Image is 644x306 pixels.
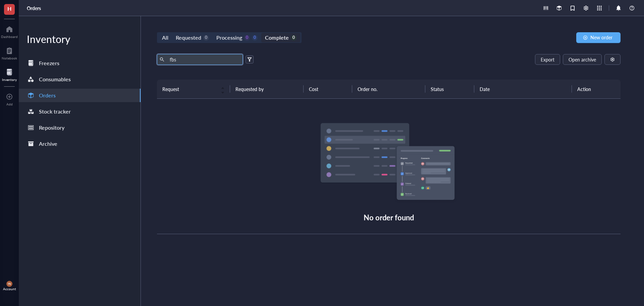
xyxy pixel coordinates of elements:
th: Action [572,80,621,98]
button: New order [576,32,621,43]
a: Orders [19,89,141,102]
div: Inventory [19,32,141,46]
div: Account [3,287,16,291]
div: 0 [252,35,258,41]
span: Export [541,57,554,62]
div: 0 [203,35,209,41]
div: Freezers [39,58,59,68]
a: Stock tracker [19,105,141,118]
th: Requested by [230,80,303,98]
div: Archive [39,139,57,148]
input: Find orders in table [167,54,240,64]
a: Notebook [2,45,17,60]
th: Request [157,80,230,98]
th: Order no. [352,80,425,98]
a: Inventory [2,67,17,82]
span: YN [8,282,11,286]
img: Empty state [320,123,458,204]
a: Dashboard [1,24,18,39]
div: Complete [265,33,288,42]
div: No order found [364,212,414,223]
div: Orders [39,91,56,100]
div: Add [6,102,13,106]
a: Freezers [19,56,141,70]
div: segmented control [157,32,302,43]
a: Consumables [19,73,141,86]
th: Date [474,80,572,98]
span: Request [162,85,217,93]
div: Requested [176,33,201,42]
div: Repository [39,123,64,132]
a: Archive [19,137,141,150]
th: Cost [304,80,353,98]
div: Processing [216,33,242,42]
div: Dashboard [1,35,18,39]
div: 0 [291,35,297,41]
a: Orders [27,5,42,11]
div: Notebook [2,56,17,60]
div: 0 [244,35,250,41]
div: Stock tracker [39,107,71,116]
button: Export [535,54,560,65]
button: Open archive [563,54,602,65]
span: H [7,4,11,13]
div: All [162,33,168,42]
div: Consumables [39,75,71,84]
a: Repository [19,121,141,134]
span: New order [590,35,612,40]
div: Inventory [2,78,17,82]
th: Status [425,80,474,98]
span: Open archive [569,57,596,62]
